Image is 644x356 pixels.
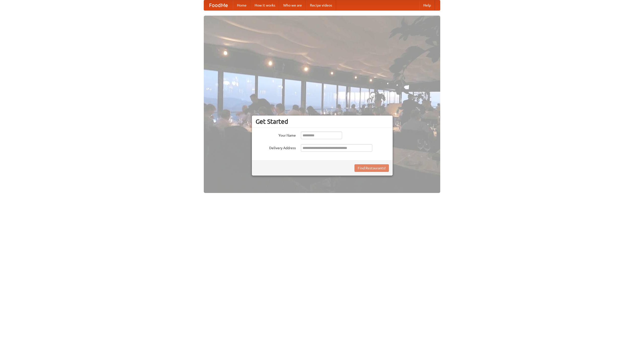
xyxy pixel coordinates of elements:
button: Find Restaurants! [354,164,389,172]
a: FoodMe [204,0,233,10]
label: Delivery Address [256,144,296,150]
a: Who we are [279,0,306,10]
a: How it works [251,0,279,10]
a: Recipe videos [306,0,336,10]
a: Home [233,0,251,10]
h3: Get Started [256,118,389,125]
a: Help [419,0,435,10]
label: Your Name [256,132,296,138]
